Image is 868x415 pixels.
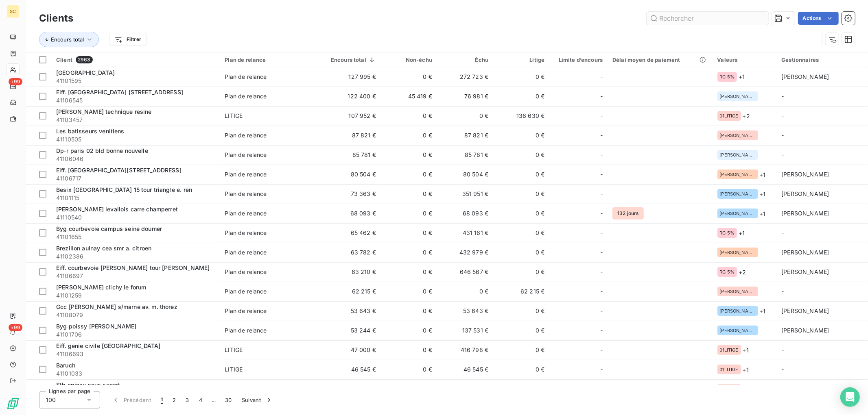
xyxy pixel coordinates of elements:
[720,74,735,79] span: RG 5%
[739,72,745,81] span: + 1
[381,165,437,184] td: 0 €
[225,131,267,139] div: Plan de relance
[437,204,493,223] td: 68 093 €
[493,106,549,126] td: 136 630 €
[56,342,160,349] span: Eiff. genie civile [GEOGRAPHIC_DATA]
[56,291,215,300] span: 41101259
[381,106,437,126] td: 0 €
[321,145,381,165] td: 85 781 €
[554,56,603,63] div: Limite d’encours
[720,309,756,313] span: [PERSON_NAME]
[381,126,437,145] td: 0 €
[600,287,603,295] span: -
[56,116,215,124] span: 41103457
[225,287,267,295] div: Plan de relance
[225,248,267,256] div: Plan de relance
[437,223,493,243] td: 431 161 €
[56,284,146,291] span: [PERSON_NAME] clichy le forum
[437,184,493,204] td: 351 951 €
[781,307,829,314] span: [PERSON_NAME]
[56,128,125,135] span: Les batisseurs venitiens
[56,206,178,213] span: [PERSON_NAME] levallois carre champerret
[56,233,215,241] span: 41101655
[225,151,267,159] div: Plan de relance
[840,387,860,407] div: Open Intercom Messenger
[156,391,168,408] button: 1
[386,56,432,63] div: Non-échu
[442,56,488,63] div: Échu
[647,12,769,25] input: Rechercher
[381,360,437,379] td: 0 €
[600,73,603,81] span: -
[600,151,603,159] span: -
[493,126,549,145] td: 0 €
[437,340,493,360] td: 416 798 €
[381,223,437,243] td: 0 €
[381,282,437,301] td: 0 €
[56,108,152,115] span: [PERSON_NAME] technique resine
[437,243,493,262] td: 432 979 €
[600,170,603,178] span: -
[51,36,84,43] span: Encours total
[493,301,549,321] td: 0 €
[381,262,437,282] td: 0 €
[781,249,829,256] span: [PERSON_NAME]
[321,243,381,262] td: 63 782 €
[56,311,215,319] span: 41108079
[220,391,237,408] button: 30
[781,210,829,217] span: [PERSON_NAME]
[781,171,829,178] span: [PERSON_NAME]
[720,328,756,333] span: [PERSON_NAME]
[493,262,549,282] td: 0 €
[381,243,437,262] td: 0 €
[600,248,603,256] span: -
[321,126,381,145] td: 87 821 €
[225,229,267,237] div: Plan de relance
[321,379,381,399] td: 44 397 €
[56,89,183,96] span: Eiff. [GEOGRAPHIC_DATA] [STREET_ADDRESS]
[326,56,376,63] div: Encours total
[7,80,19,93] a: +99
[7,397,20,410] img: Logo LeanPay
[781,132,784,139] span: -
[612,56,707,63] div: Délai moyen de paiement
[39,32,99,47] button: Encours total
[760,170,766,179] span: + 1
[46,396,56,404] span: 100
[493,321,549,340] td: 0 €
[225,268,267,276] div: Plan de relance
[781,93,784,100] span: -
[498,56,544,63] div: Litige
[381,145,437,165] td: 0 €
[798,12,839,25] button: Actions
[56,56,72,63] span: Client
[493,340,549,360] td: 0 €
[381,184,437,204] td: 0 €
[493,379,549,399] td: 44 397 €
[600,209,603,217] span: -
[781,288,784,295] span: -
[600,268,603,276] span: -
[493,87,549,106] td: 0 €
[56,69,115,76] span: [GEOGRAPHIC_DATA]
[56,225,162,232] span: Byg courbevoie campus seine doumer
[720,211,756,216] span: [PERSON_NAME]
[56,330,215,339] span: 41101706
[321,165,381,184] td: 80 504 €
[56,369,215,378] span: 41101033
[781,268,829,275] span: [PERSON_NAME]
[321,282,381,301] td: 62 215 €
[56,362,75,369] span: Baruch
[56,186,192,193] span: Besix [GEOGRAPHIC_DATA] 15 tour triangle e. ren
[381,67,437,87] td: 0 €
[225,307,267,315] div: Plan de relance
[437,106,493,126] td: 0 €
[781,190,829,197] span: [PERSON_NAME]
[56,174,215,183] span: 41106717
[437,145,493,165] td: 85 781 €
[237,391,278,408] button: Suivant
[781,346,784,353] span: -
[743,112,750,120] span: + 2
[381,301,437,321] td: 0 €
[168,391,181,408] button: 2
